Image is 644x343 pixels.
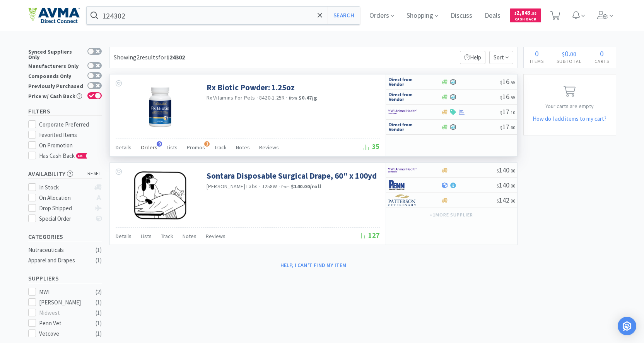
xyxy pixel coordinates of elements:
[388,179,417,191] img: e1133ece90fa4a959c5ae41b0808c578_9.png
[448,12,475,19] a: Discuss
[531,11,536,16] span: . 98
[167,144,178,151] span: Lists
[28,232,102,241] h5: Categories
[388,106,417,118] img: f6b2451649754179b5b4e0c70c3f7cb0_2.png
[565,49,569,58] span: 0
[388,76,417,88] img: c67096674d5b41e1bca769e75293f8dd_19.png
[116,233,132,240] span: Details
[28,82,84,89] div: Previously Purchased
[204,141,210,147] span: 1
[289,95,297,101] span: from
[133,171,187,221] img: f866bf26e59843f5a91bba3d4184a851_91838.png
[28,92,84,99] div: Price w/ Cash Back
[259,94,285,101] span: 8420-1.25R
[281,184,290,189] span: from
[588,57,616,65] h4: Carts
[77,154,84,158] span: CB
[207,94,255,101] a: Rx Vitamins For Pets
[28,7,80,24] img: e4e33dab9f054f5782a47901c742baa9_102.png
[278,183,280,190] span: ·
[514,11,516,16] span: $
[96,256,102,265] div: ( 1 )
[207,171,377,181] a: Sontara Disposable Surgical Drape, 60" x 100yd
[116,144,132,151] span: Details
[261,183,277,190] span: J258W
[28,256,91,265] div: Apparel and Drapes
[497,166,515,174] span: 140
[87,170,102,178] span: reset
[157,141,162,147] span: 9
[87,7,360,24] input: Search by item, sku, manufacturer, ingredient, size...
[562,50,565,58] span: $
[39,130,102,140] div: Favorited Items
[299,94,318,101] strong: $0.47 / g
[618,317,636,335] div: Open Intercom Messenger
[39,183,91,192] div: In Stock
[236,144,250,151] span: Notes
[500,122,515,131] span: 17
[28,107,102,116] h5: Filters
[206,233,225,240] span: Reviews
[96,319,102,328] div: ( 1 )
[460,51,485,64] p: Help
[328,7,360,24] button: Search
[183,233,196,240] span: Notes
[600,49,604,58] span: 0
[28,274,102,283] h5: Suppliers
[259,144,279,151] span: Reviews
[514,17,536,22] span: Cash Back
[214,144,227,151] span: Track
[28,245,91,255] div: Nutraceuticals
[39,120,102,129] div: Corporate Preferred
[39,204,91,213] div: Drop Shipped
[96,245,102,255] div: ( 1 )
[514,9,536,16] span: 2,843
[497,183,499,189] span: $
[286,94,287,101] span: ·
[141,233,152,240] span: Lists
[497,168,499,174] span: $
[166,53,185,61] strong: 124302
[39,141,102,150] div: On Promotion
[550,57,588,65] h4: Subtotal
[276,259,351,272] button: Help, I can't find my item
[256,94,258,101] span: ·
[570,50,576,58] span: 00
[509,198,515,204] span: . 96
[500,92,515,101] span: 16
[500,95,502,100] span: $
[360,231,380,240] span: 127
[500,79,502,85] span: $
[524,102,616,110] p: Your carts are empty
[207,82,295,93] a: Rx Biotic Powder: 1.25oz
[510,5,541,26] a: $2,843.98Cash Back
[141,144,157,151] span: Orders
[497,181,515,189] span: 140
[509,183,515,189] span: . 00
[388,91,417,103] img: c67096674d5b41e1bca769e75293f8dd_19.png
[114,52,185,63] div: Showing 2 results
[39,287,87,297] div: MWI
[482,12,504,19] a: Deals
[96,287,102,297] div: ( 2 )
[426,210,477,220] button: +1more supplier
[364,142,380,151] span: 35
[524,114,616,123] h5: How do I add items to my cart?
[509,125,515,130] span: . 60
[509,168,515,174] span: . 00
[497,196,515,204] span: 142
[500,77,515,86] span: 16
[207,183,258,190] a: [PERSON_NAME] Labs
[259,183,260,190] span: ·
[28,48,84,60] div: Synced Suppliers Only
[39,308,87,318] div: Midwest
[509,110,515,115] span: . 10
[96,308,102,318] div: ( 1 )
[158,53,185,61] span: for
[28,62,84,69] div: Manufacturers Only
[39,152,87,159] span: Has Cash Back
[535,49,539,58] span: 0
[489,51,513,64] span: Sort
[388,194,417,206] img: f5e969b455434c6296c6d81ef179fa71_3.png
[500,125,502,130] span: $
